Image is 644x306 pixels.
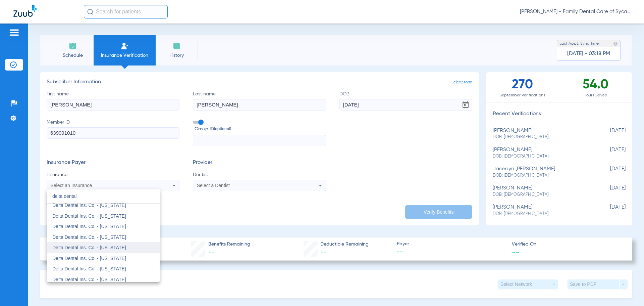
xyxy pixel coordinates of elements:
span: Delta Dental Ins. Co. - [US_STATE] [52,266,126,271]
span: Delta Dental Ins. Co. - [US_STATE] [52,213,126,219]
span: Delta Dental Ins. Co. - [US_STATE] [52,203,126,208]
span: Delta Dental Ins. Co. - [US_STATE] [52,277,126,282]
input: dropdown search [47,189,160,203]
span: Delta Dental Ins. Co. - [US_STATE] [52,224,126,229]
span: Delta Dental Ins. Co. - [US_STATE] [52,234,126,240]
span: Delta Dental Ins. Co. - [US_STATE] [52,245,126,250]
span: Delta Dental Ins. Co. - [US_STATE] [52,256,126,261]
